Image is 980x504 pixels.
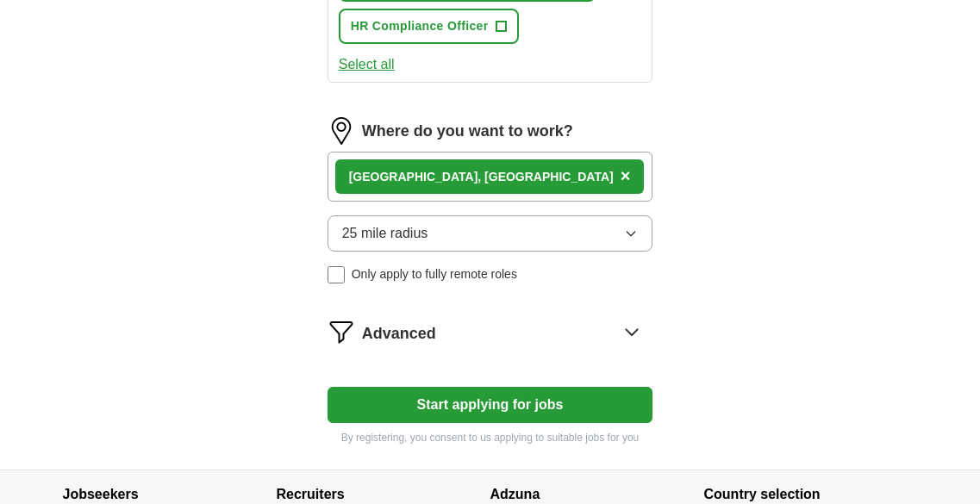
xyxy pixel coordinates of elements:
[342,223,428,244] span: 25 mile radius
[362,322,436,345] span: Advanced
[328,117,355,145] img: location.png
[328,430,653,445] p: By registering, you consent to us applying to suitable jobs for you
[351,17,489,35] span: HR Compliance Officer
[328,215,653,252] button: 25 mile radius
[339,54,395,75] button: Select all
[362,120,573,143] label: Where do you want to work?
[328,318,355,345] img: filter
[328,387,653,423] button: Start applying for jobs
[621,164,631,190] button: ×
[621,166,631,185] span: ×
[352,265,517,283] span: Only apply to fully remote roles
[328,266,345,283] input: Only apply to fully remote roles
[349,170,614,184] strong: [GEOGRAPHIC_DATA], [GEOGRAPHIC_DATA]
[339,9,519,44] button: HR Compliance Officer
